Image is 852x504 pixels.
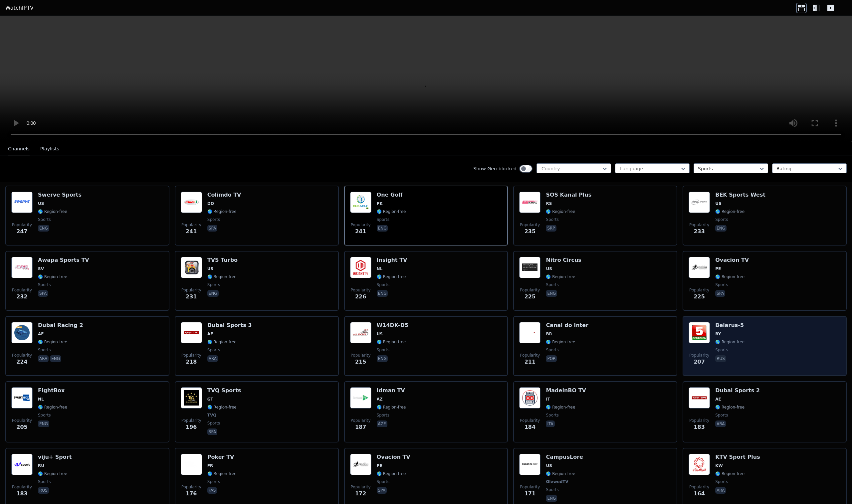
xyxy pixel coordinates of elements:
[715,339,745,345] span: 🌎 Region-free
[38,420,49,427] p: eng
[350,257,371,278] img: Insight TV
[689,287,709,293] span: Popularity
[546,397,550,402] span: IT
[715,387,760,394] h6: Dubai Sports 2
[377,454,410,460] h6: Ovacion TV
[38,454,72,460] h6: viju+ Sport
[38,201,44,206] span: US
[181,353,201,358] span: Popularity
[377,347,389,353] span: sports
[715,282,728,287] span: sports
[546,282,558,287] span: sports
[12,287,32,293] span: Popularity
[38,347,51,353] span: sports
[377,192,406,198] h6: One Golf
[525,293,535,301] span: 225
[689,418,709,423] span: Popularity
[546,225,556,232] p: srp
[473,165,517,172] label: Show Geo-blocked
[38,463,44,468] span: RU
[207,347,220,353] span: sports
[355,490,366,498] span: 172
[38,282,51,287] span: sports
[207,322,252,329] h6: Dubai Sports 3
[520,353,540,358] span: Popularity
[351,418,371,423] span: Popularity
[546,257,581,263] h6: Nitro Circus
[207,420,220,426] span: sports
[546,347,558,353] span: sports
[520,287,540,293] span: Popularity
[377,282,389,287] span: sports
[181,192,202,213] img: Colimdo TV
[546,487,558,492] span: sports
[546,405,575,410] span: 🌎 Region-free
[16,490,27,498] span: 183
[715,471,745,476] span: 🌎 Region-free
[525,490,535,498] span: 171
[16,293,27,301] span: 232
[715,454,760,460] h6: KTV Sport Plus
[546,479,568,484] span: GlewedTV
[715,225,727,232] p: eng
[207,331,213,337] span: AE
[377,387,406,394] h6: Idman TV
[694,293,705,301] span: 225
[546,201,552,206] span: RS
[181,418,201,423] span: Popularity
[207,487,217,494] p: fas
[5,4,34,12] a: WatchIPTV
[351,222,371,228] span: Popularity
[377,331,383,337] span: US
[377,266,383,271] span: NL
[546,192,591,198] h6: SOS Kanal Plus
[350,387,371,409] img: Idman TV
[38,405,67,410] span: 🌎 Region-free
[377,413,389,418] span: sports
[546,387,586,394] h6: MadeinBO TV
[715,347,728,353] span: sports
[519,192,540,213] img: SOS Kanal Plus
[38,387,67,394] h6: FightBox
[38,266,44,271] span: SV
[12,222,32,228] span: Popularity
[11,257,33,278] img: Awapa Sports TV
[355,228,366,236] span: 241
[207,454,237,460] h6: Poker TV
[715,322,745,329] h6: Belarus-5
[377,322,408,329] h6: W14DK-D5
[186,293,197,301] span: 231
[715,257,749,263] h6: Ovacion TV
[715,397,721,402] span: AE
[11,454,33,475] img: viju+ Sport
[715,487,726,494] p: ara
[377,397,383,402] span: AZ
[38,397,44,402] span: NL
[16,423,27,431] span: 205
[181,454,202,475] img: Poker TV
[38,339,67,345] span: 🌎 Region-free
[519,257,540,278] img: Nitro Circus
[546,209,575,214] span: 🌎 Region-free
[520,484,540,490] span: Popularity
[715,290,725,297] p: spa
[377,420,387,427] p: aze
[715,355,726,362] p: rus
[50,355,61,362] p: eng
[207,217,220,222] span: sports
[207,479,220,484] span: sports
[519,322,540,343] img: Canal do Inter
[38,290,48,297] p: spa
[694,490,705,498] span: 164
[186,228,197,236] span: 241
[546,495,557,502] p: eng
[715,420,726,427] p: ara
[351,484,371,490] span: Popularity
[715,217,728,222] span: sports
[350,322,371,343] img: W14DK-D5
[350,454,371,475] img: Ovacion TV
[207,209,237,214] span: 🌎 Region-free
[377,209,406,214] span: 🌎 Region-free
[715,201,721,206] span: US
[715,463,723,468] span: KW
